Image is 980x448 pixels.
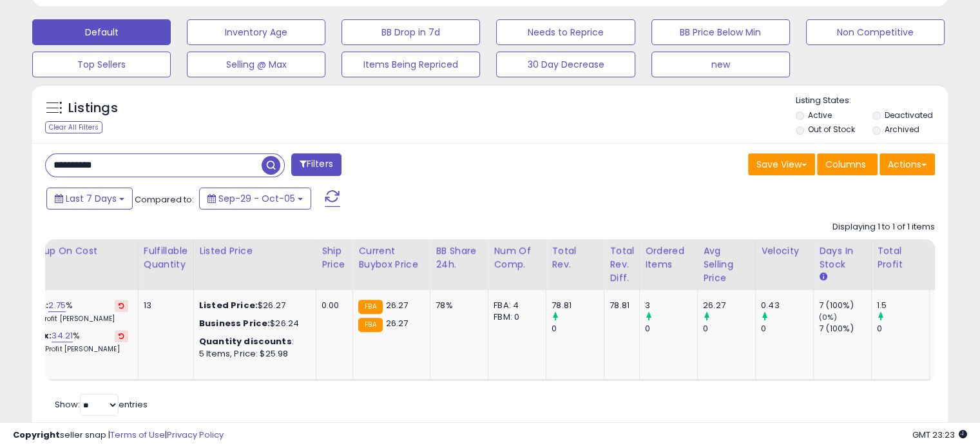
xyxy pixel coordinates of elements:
div: 78% [436,300,478,311]
small: Days In Stock. [819,271,827,283]
p: 18.85% Profit [PERSON_NAME] [21,345,128,354]
div: Ordered Items [645,244,692,271]
span: Sep-29 - Oct-05 [218,192,295,205]
button: BB Drop in 7d [341,19,480,45]
button: Save View [748,153,815,175]
div: Listed Price [199,244,311,258]
a: 34.21 [52,329,73,342]
h5: Listings [68,99,118,117]
span: Last 7 Days [66,192,117,205]
label: Out of Stock [808,124,855,135]
a: Privacy Policy [167,429,224,441]
b: Business Price: [199,317,270,329]
div: 0 [761,323,813,335]
button: 30 Day Decrease [496,52,635,77]
button: Needs to Reprice [496,19,635,45]
button: Top Sellers [32,52,171,77]
div: 0.43 [761,300,813,311]
div: $26.27 [199,300,306,311]
span: Show: entries [55,398,148,411]
a: Terms of Use [110,429,165,441]
label: Active [808,110,832,121]
button: Filters [291,153,341,176]
div: 7 (100%) [819,323,871,335]
div: Total Profit Diff. [935,244,960,285]
span: Columns [825,158,866,171]
b: Quantity discounts [199,335,292,347]
small: FBA [358,318,382,332]
div: Num of Comp. [494,244,541,271]
div: BB Share 24h. [436,244,483,271]
button: new [651,52,790,77]
p: 1.90% Profit [PERSON_NAME] [21,315,128,324]
small: (0%) [819,312,837,322]
p: Listing States: [796,95,948,107]
label: Archived [884,124,919,135]
div: Fulfillable Quantity [144,244,188,271]
div: Velocity [761,244,808,258]
button: BB Price Below Min [651,19,790,45]
span: 26.27 [386,317,408,329]
div: FBA: 4 [494,300,536,311]
div: 0 [552,323,604,335]
div: 13 [144,300,184,311]
div: 78.81 [610,300,629,311]
div: 0 [703,323,755,335]
div: Current Buybox Price [358,244,425,271]
div: Displaying 1 to 1 of 1 items [832,221,935,233]
div: 1.5 [877,300,929,311]
div: FBM: 0 [494,311,536,323]
div: Ship Price [322,244,347,271]
div: $26.24 [199,318,306,329]
div: Avg Selling Price [703,244,750,285]
div: 3 [645,300,697,311]
div: 5 Items, Price: $25.98 [199,348,306,360]
a: 2.75 [48,299,66,312]
div: 0 [877,323,929,335]
div: 0 [645,323,697,335]
b: Listed Price: [199,299,258,311]
small: FBA [358,300,382,314]
div: Total Rev. Diff. [610,244,634,285]
div: 7 (100%) [819,300,871,311]
label: Deactivated [884,110,932,121]
div: : [199,336,306,347]
div: Days In Stock [819,244,866,271]
button: Default [32,19,171,45]
div: 1.50 [935,300,956,311]
button: Columns [817,153,878,175]
button: Actions [879,153,935,175]
button: Last 7 Days [46,188,133,209]
button: Sep-29 - Oct-05 [199,188,311,209]
div: 78.81 [552,300,604,311]
span: 26.27 [386,299,408,311]
div: Clear All Filters [45,121,102,133]
button: Inventory Age [187,19,325,45]
div: Total Profit [877,244,924,271]
div: Total Rev. [552,244,599,271]
div: seller snap | | [13,429,224,442]
span: Compared to: [135,193,194,206]
th: The percentage added to the cost of goods (COGS) that forms the calculator for Min & Max prices. [15,239,138,290]
div: % [21,300,128,324]
div: 0.00 [322,300,343,311]
button: Non Competitive [806,19,945,45]
div: Markup on Cost [21,244,133,258]
span: 2025-10-13 23:23 GMT [912,429,967,441]
div: 26.27 [703,300,755,311]
div: % [21,330,128,354]
strong: Copyright [13,429,60,441]
button: Selling @ Max [187,52,325,77]
button: Items Being Repriced [341,52,480,77]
